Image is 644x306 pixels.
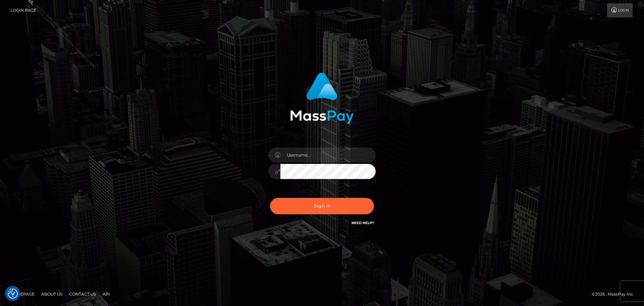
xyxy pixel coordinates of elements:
[39,289,65,299] a: About Us
[280,147,376,163] input: Username...
[10,3,36,17] a: Login Page
[66,289,99,299] a: Contact Us
[290,73,354,124] img: MassPay Login
[7,289,37,299] a: Homepage
[592,291,639,298] div: © 2025 , MassPay Inc.
[8,289,18,299] img: Revisit consent button
[352,221,374,225] a: Need Help?
[607,3,633,17] a: Login
[8,289,18,299] button: Consent Preferences
[270,198,374,214] button: Sign in
[100,289,113,299] a: API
